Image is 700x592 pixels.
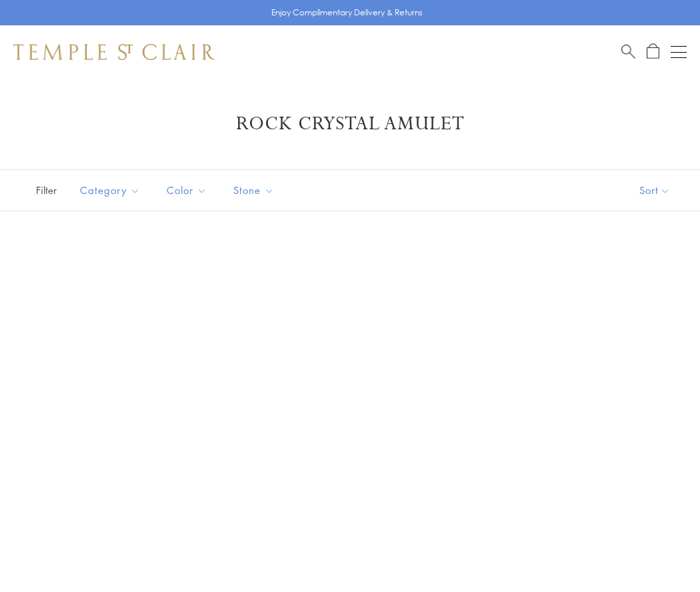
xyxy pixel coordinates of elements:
[647,43,659,60] a: Open Shopping Bag
[33,112,667,136] h1: Rock Crystal Amulet
[621,43,635,60] a: Search
[157,175,217,205] button: Color
[160,182,217,199] span: Color
[70,175,150,205] button: Category
[73,182,150,199] span: Category
[227,182,284,199] span: Stone
[609,170,700,211] button: Show sort by
[223,175,284,205] button: Stone
[671,44,687,60] button: Open navigation
[271,6,423,19] p: Enjoy Complimentary Delivery & Returns
[13,44,215,60] img: Temple St. Clair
